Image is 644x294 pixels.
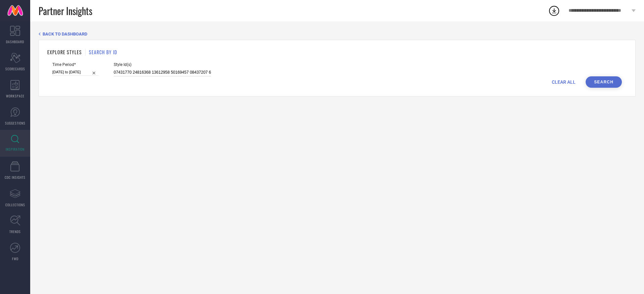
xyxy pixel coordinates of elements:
span: Time Period* [52,62,99,67]
div: Back TO Dashboard [39,31,636,36]
span: Style Id(s) [114,62,211,67]
span: CDC INSIGHTS [5,175,25,180]
input: Select time period [52,69,99,76]
span: FWD [12,256,18,261]
span: SCORECARDS [5,66,25,71]
h1: EXPLORE STYLES [47,49,82,56]
span: INSPIRATION [6,147,24,152]
input: Enter comma separated style ids e.g. 12345, 67890 [114,69,211,76]
span: Partner Insights [39,4,92,18]
button: Search [586,76,622,88]
span: COLLECTIONS [5,202,25,207]
span: WORKSPACE [6,93,24,98]
span: TRENDS [9,229,21,234]
span: SUGGESTIONS [5,121,25,126]
span: DASHBOARD [6,39,24,44]
div: Open download list [548,5,560,17]
span: CLEAR ALL [552,79,576,85]
h1: SEARCH BY ID [89,49,117,56]
span: BACK TO DASHBOARD [43,31,87,36]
